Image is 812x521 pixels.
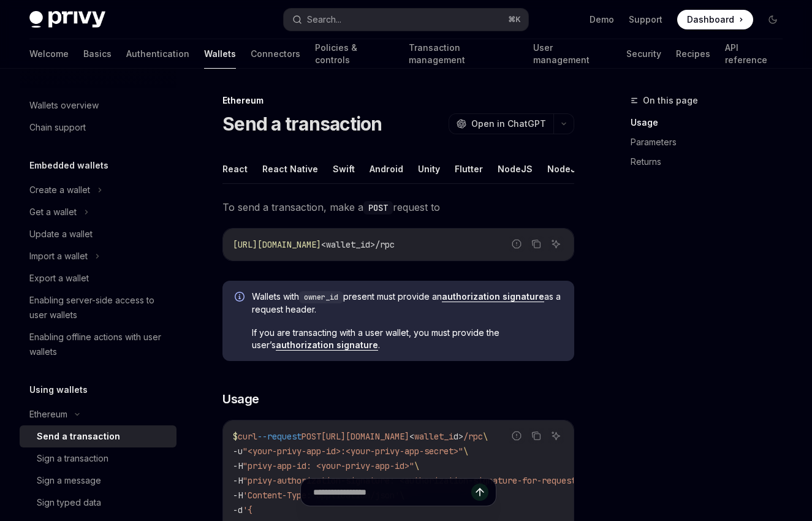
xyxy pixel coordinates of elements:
[643,93,698,108] span: On this page
[414,431,453,442] span: wallet_i
[307,12,341,27] div: Search...
[302,431,321,442] span: POST
[222,94,574,107] div: Ethereum
[284,9,528,31] button: Search...⌘K
[547,154,642,183] button: NodeJS (server-auth)
[463,446,468,457] span: \
[204,39,236,69] a: Wallets
[252,327,562,351] span: If you are transacting with a user wallet, you must provide the user’s .
[20,470,176,492] a: Sign a message
[528,236,544,252] button: Copy the contents from the code block
[631,132,792,152] a: Parameters
[243,446,463,457] span: "<your-privy-app-id>:<your-privy-app-secret>"
[29,293,169,322] div: Enabling server-side access to user wallets
[126,39,189,69] a: Authentication
[449,113,553,134] button: Open in ChatGPT
[509,428,525,444] button: Report incorrect code
[321,431,409,442] span: [URL][DOMAIN_NAME]
[315,39,394,69] a: Policies & controls
[233,460,243,471] span: -H
[463,431,483,442] span: /rpc
[233,475,243,486] span: -H
[548,428,564,444] button: Ask AI
[83,39,112,69] a: Basics
[471,484,488,501] button: Send message
[251,39,300,69] a: Connectors
[233,239,321,250] span: [URL][DOMAIN_NAME]
[29,11,105,28] img: dark logo
[687,13,734,26] span: Dashboard
[252,291,562,316] span: Wallets with present must provide an as a request header.
[631,152,792,172] a: Returns
[442,291,544,302] a: authorization signature
[498,154,533,183] button: NodeJS
[29,330,169,359] div: Enabling offline actions with user wallets
[37,429,120,444] div: Send a transaction
[243,460,414,471] span: "privy-app-id: <your-privy-app-id>"
[763,10,783,29] button: Toggle dark mode
[509,236,525,252] button: Report incorrect code
[548,236,564,252] button: Ask AI
[222,113,382,135] h1: Send a transaction
[20,492,176,514] a: Sign typed data
[262,154,318,183] button: React Native
[20,447,176,470] a: Sign a transaction
[20,223,176,245] a: Update a wallet
[222,199,574,216] span: To send a transaction, make a request to
[37,473,101,488] div: Sign a message
[333,154,355,183] button: Swift
[20,116,176,139] a: Chain support
[414,460,419,471] span: \
[677,10,753,29] a: Dashboard
[20,267,176,289] a: Export a wallet
[483,431,488,442] span: \
[626,39,661,69] a: Security
[29,205,77,219] div: Get a wallet
[590,13,614,26] a: Demo
[222,390,259,408] span: Usage
[453,431,458,442] span: d
[631,113,792,132] a: Usage
[725,39,783,69] a: API reference
[276,340,378,351] a: authorization signature
[299,291,343,303] code: owner_id
[418,154,440,183] button: Unity
[455,154,483,183] button: Flutter
[235,292,247,304] svg: Info
[29,120,86,135] div: Chain support
[29,158,108,173] h5: Embedded wallets
[29,249,88,264] div: Import a wallet
[458,431,463,442] span: >
[20,425,176,447] a: Send a transaction
[222,154,248,183] button: React
[29,39,69,69] a: Welcome
[233,446,243,457] span: -u
[233,431,238,442] span: $
[370,154,403,183] button: Android
[37,495,101,510] div: Sign typed data
[321,239,395,250] span: <wallet_id>/rpc
[29,407,67,422] div: Ethereum
[629,13,662,26] a: Support
[508,15,521,25] span: ⌘ K
[238,431,257,442] span: curl
[37,451,108,466] div: Sign a transaction
[29,183,90,197] div: Create a wallet
[29,271,89,286] div: Export a wallet
[257,431,302,442] span: --request
[533,39,611,69] a: User management
[409,39,518,69] a: Transaction management
[409,431,414,442] span: <
[20,94,176,116] a: Wallets overview
[676,39,710,69] a: Recipes
[29,98,99,113] div: Wallets overview
[29,382,88,397] h5: Using wallets
[29,227,93,241] div: Update a wallet
[528,428,544,444] button: Copy the contents from the code block
[363,201,393,215] code: POST
[20,289,176,326] a: Enabling server-side access to user wallets
[471,118,546,130] span: Open in ChatGPT
[243,475,586,486] span: "privy-authorization-signature: <authorization-signature-for-request>"
[20,326,176,363] a: Enabling offline actions with user wallets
